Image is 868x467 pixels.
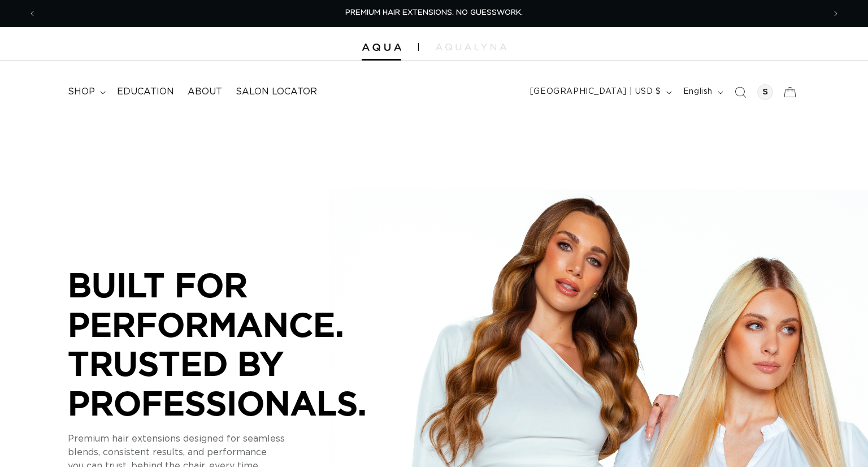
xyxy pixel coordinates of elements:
button: Next announcement [823,3,848,24]
span: English [683,86,713,98]
span: About [188,86,222,98]
button: English [676,81,728,103]
span: Education [117,86,174,98]
span: PREMIUM HAIR EXTENSIONS. NO GUESSWORK. [345,9,523,16]
img: aqualyna.com [436,44,506,50]
a: About [181,79,229,105]
p: BUILT FOR PERFORMANCE. TRUSTED BY PROFESSIONALS. [68,265,407,422]
span: shop [68,86,95,98]
summary: Search [728,80,753,105]
img: Aqua Hair Extensions [362,44,401,51]
button: Previous announcement [20,3,45,24]
a: Education [110,79,181,105]
a: Salon Locator [229,79,324,105]
button: [GEOGRAPHIC_DATA] | USD $ [523,81,676,103]
span: Salon Locator [236,86,317,98]
summary: shop [61,79,110,105]
span: [GEOGRAPHIC_DATA] | USD $ [530,86,661,98]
